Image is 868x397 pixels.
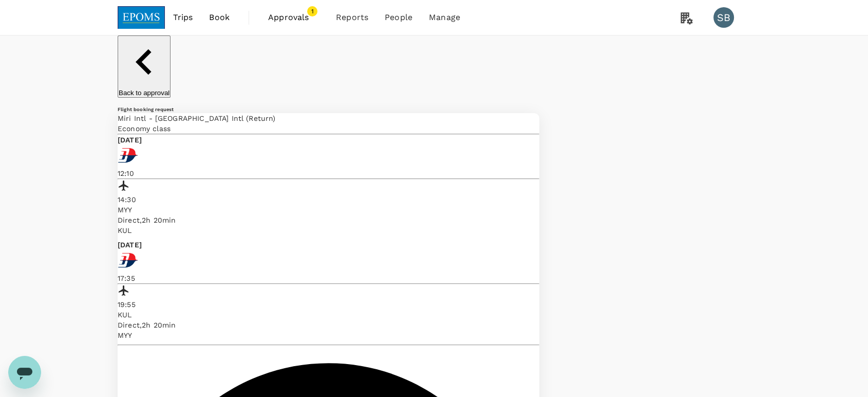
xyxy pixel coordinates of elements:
span: Reports [336,11,368,24]
p: MYY [118,205,539,215]
span: Book [209,11,230,24]
span: Trips [173,11,193,24]
iframe: Button to launch messaging window [8,356,41,389]
span: 1 [307,6,317,16]
span: People [385,11,412,24]
p: [DATE] [118,240,539,250]
p: [DATE] [118,135,539,145]
span: Approvals [268,11,319,24]
p: 17:35 [118,273,539,283]
img: MH [118,145,138,166]
p: MYY [118,330,539,340]
img: EPOMS SDN BHD [118,6,165,29]
p: 14:30 [118,194,539,205]
p: 12:10 [118,168,539,178]
p: KUL [118,225,539,236]
p: 19:55 [118,299,539,310]
h6: Flight booking request [118,106,539,113]
button: Back to approval [118,35,171,98]
p: Miri Intl - [GEOGRAPHIC_DATA] Intl (Return) [118,113,539,123]
p: Economy class [118,123,539,134]
div: SB [713,7,734,28]
div: Direct , 2h 20min [118,320,539,330]
img: MH [118,250,138,270]
span: Manage [429,11,460,24]
p: Back to approval [119,89,169,97]
p: KUL [118,310,539,320]
div: Direct , 2h 20min [118,215,539,225]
